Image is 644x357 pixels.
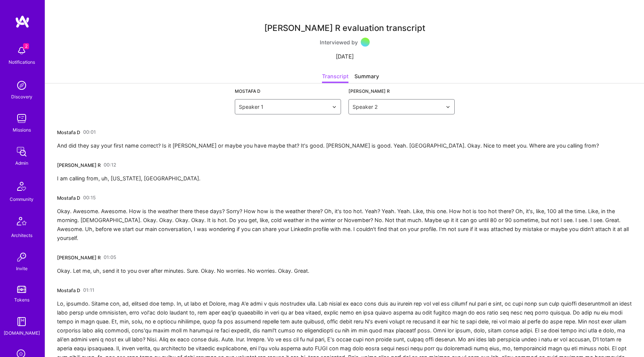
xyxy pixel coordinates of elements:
[332,105,337,109] img: drop icon
[104,252,116,263] a: 01:05
[14,78,29,93] img: discovery
[57,266,309,275] div: Okay. Let me, uh, send it to you over after minutes. Sure. Okay. No worries. No worries. Okay. Gr...
[83,284,94,296] a: 01:11
[57,287,80,294] div: Mostafa D
[9,58,35,66] div: Notifications
[446,105,450,109] img: drop icon
[15,15,30,28] img: logo
[10,195,34,203] div: Community
[264,24,425,32] div: [PERSON_NAME] R evaluation transcript
[57,194,80,202] div: Mostafa D
[15,159,28,167] div: Admin
[57,174,201,183] div: I am calling from, uh, [US_STATE], [GEOGRAPHIC_DATA].
[336,53,354,60] div: [DATE]
[57,129,80,136] div: Mostafa D
[13,214,31,231] img: Architects
[320,38,370,47] div: Interviewed by
[11,93,32,101] div: Discovery
[14,43,29,58] img: bell
[83,126,96,138] a: 00:01
[57,254,101,262] div: [PERSON_NAME] R
[13,126,31,134] div: Missions
[57,207,632,243] div: Okay. Awesome. Awesome. How is the weather there these days? Sorry? How how is the weather there?...
[14,250,29,265] img: Invite
[23,43,29,49] span: 2
[14,314,29,329] img: guide book
[104,159,116,171] a: 00:12
[348,88,390,94] label: [PERSON_NAME] R
[235,88,261,94] label: Mostafa D
[14,144,29,159] img: admin teamwork
[57,161,101,169] div: [PERSON_NAME] R
[17,286,26,293] img: tokens
[13,177,31,195] img: Community
[57,141,599,150] div: And did they say your first name correct? Is it [PERSON_NAME] or maybe you have maybe that? It's ...
[354,72,379,83] div: Summary
[83,192,96,204] a: 00:15
[4,329,40,337] div: [DOMAIN_NAME]
[11,231,32,239] div: Architects
[14,111,29,126] img: teamwork
[14,296,29,304] div: Tokens
[322,72,348,83] div: Transcript
[16,265,28,272] div: Invite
